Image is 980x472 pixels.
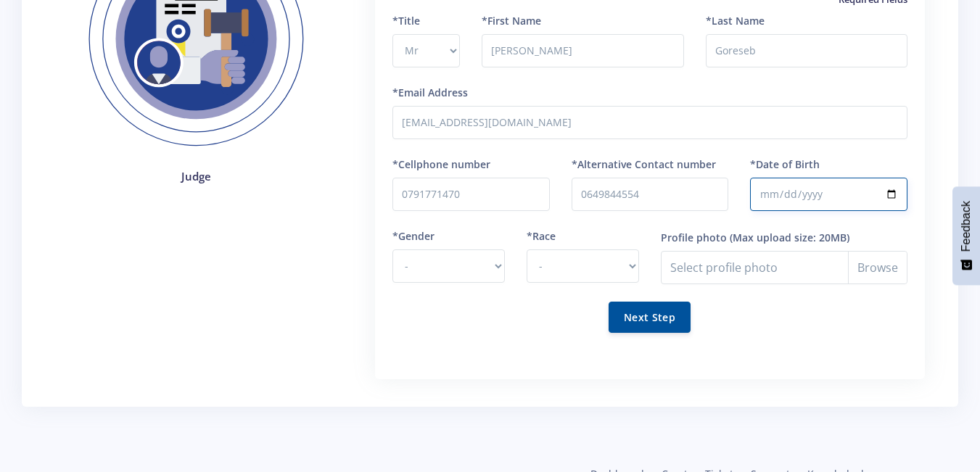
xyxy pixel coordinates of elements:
[67,168,326,185] h4: Judge
[392,85,468,100] label: *Email Address
[392,157,490,172] label: *Cellphone number
[609,302,691,333] button: Next Step
[706,34,907,67] input: Last Name
[482,13,541,28] label: *First Name
[392,106,907,139] input: Email Address
[730,230,849,245] label: (Max upload size: 20MB)
[392,228,435,244] label: *Gender
[572,178,729,211] input: Alternative Number
[392,178,550,211] input: Number with no spaces
[661,230,727,245] label: Profile photo
[392,13,420,28] label: *Title
[952,186,980,285] button: Feedback - Show survey
[527,228,556,244] label: *Race
[960,201,973,252] span: Feedback
[706,13,765,28] label: *Last Name
[482,34,683,67] input: First Name
[572,157,716,172] label: *Alternative Contact number
[750,157,820,172] label: *Date of Birth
